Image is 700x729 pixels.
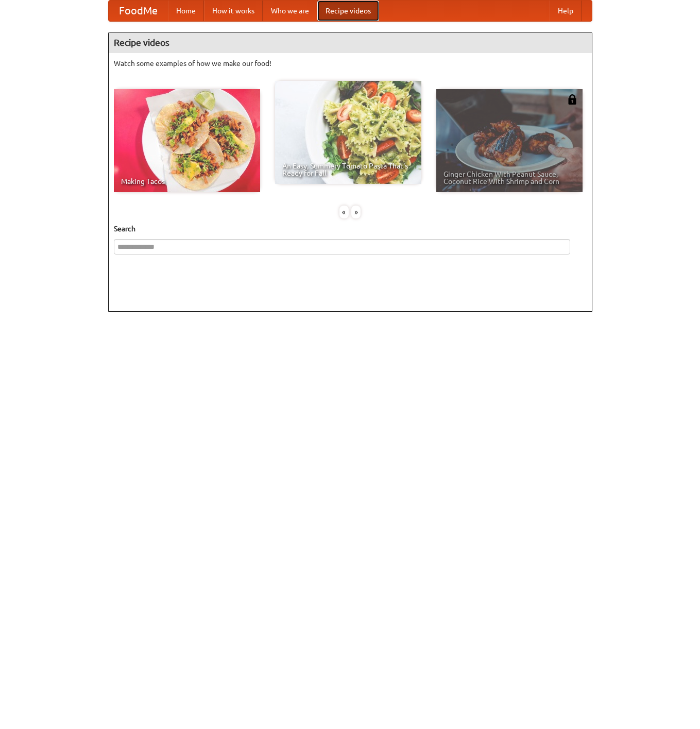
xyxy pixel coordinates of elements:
a: FoodMe [109,1,168,21]
h4: Recipe videos [109,32,592,53]
div: « [339,206,349,218]
a: Recipe videos [317,1,379,21]
p: Watch some examples of how we make our food! [114,58,587,69]
img: 483408.png [567,94,577,105]
a: Help [550,1,582,21]
a: Who we are [263,1,317,21]
span: An Easy, Summery Tomato Pasta That's Ready for Fall [282,162,414,177]
span: Making Tacos [121,178,253,185]
a: An Easy, Summery Tomato Pasta That's Ready for Fall [275,81,421,184]
a: Home [168,1,204,21]
a: How it works [204,1,263,21]
h5: Search [114,224,587,234]
a: Making Tacos [114,89,260,192]
div: » [351,206,361,218]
